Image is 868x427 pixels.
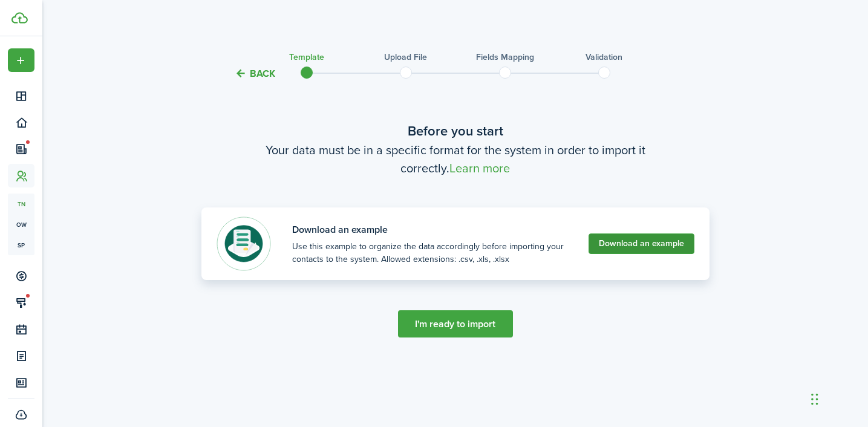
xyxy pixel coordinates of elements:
wizard-step-header-title: Before you start [201,121,710,141]
a: Download an example [589,233,694,254]
a: Learn more [449,161,510,175]
import-template-banner-description: Use this example to organize the data accordingly before importing your contacts to the system. A... [292,240,567,266]
h3: Validation [586,51,622,64]
div: Drag [811,381,818,417]
iframe: Chat Widget [808,369,868,427]
h3: Upload file [384,51,427,64]
banner-title: Download an example [292,223,567,237]
a: tn [8,194,34,214]
img: File template [217,217,271,271]
a: ow [8,214,34,235]
wizard-step-header-description: Your data must be in a specific format for the system in order to import it correctly. [201,141,710,177]
a: sp [8,235,34,255]
button: Open menu [8,48,34,72]
button: I'm ready to import [398,310,513,337]
button: Back [235,67,275,80]
img: TenantCloud [11,12,28,24]
h3: Template [289,51,324,64]
h3: Fields mapping [476,51,534,64]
